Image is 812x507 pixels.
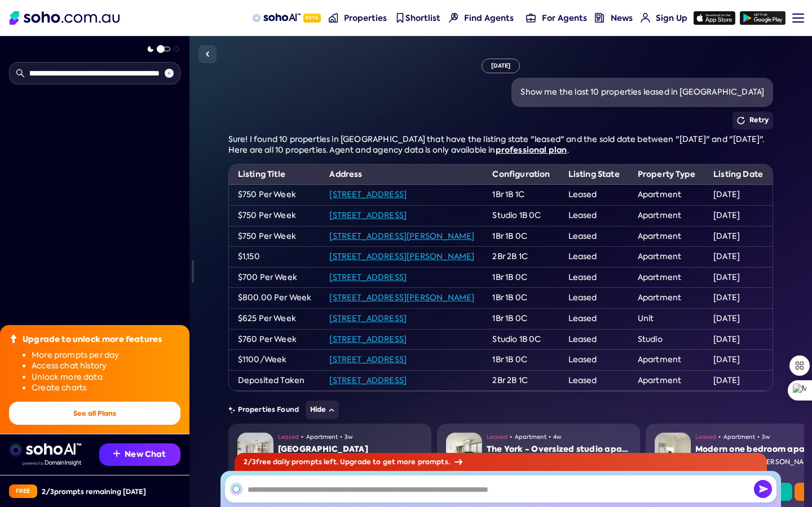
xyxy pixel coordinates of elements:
li: More prompts per day [32,350,180,361]
th: Listing State [559,164,629,185]
td: [DATE] [704,329,772,350]
span: Apartment [723,433,755,442]
img: sohoAI logo [252,14,300,23]
td: Apartment [629,226,704,247]
div: 2 / 3 free daily prompts left. Upgrade to get more prompts. [235,453,767,471]
img: SohoAI logo black [230,482,243,496]
img: google-play icon [740,11,785,25]
a: [STREET_ADDRESS] [329,375,407,385]
td: Apartment [629,350,704,371]
td: 1Br 1B 0C [483,226,559,247]
span: Sure! I found 10 properties in [GEOGRAPHIC_DATA] that have the listing state "leased" and the sol... [228,134,765,155]
div: Free [9,484,37,498]
div: The York - Oversized studio apartment [487,444,631,455]
img: Find agents icon [449,13,458,23]
img: Clear search [165,69,174,78]
td: [DATE] [704,288,772,309]
td: 1Br 1B 0C [483,267,559,288]
li: Access chat history [32,361,180,372]
img: app-store icon [694,11,735,25]
button: Send [754,480,772,498]
span: . [567,145,569,155]
button: Hide [306,401,339,419]
span: For Agents [542,12,587,24]
td: $750 Per Week [229,185,321,206]
span: Sign Up [656,12,687,24]
td: Deposited Taken [229,370,321,391]
td: Apartment [629,370,704,391]
a: [STREET_ADDRESS] [329,210,407,220]
span: • [301,433,303,442]
span: 3w [762,433,770,442]
div: Show me the last 10 properties leased in [GEOGRAPHIC_DATA] [520,87,764,98]
span: Apartment [515,433,546,442]
td: $700 Per Week [229,267,321,288]
span: News [611,12,633,24]
th: Configuration [483,164,559,185]
span: Apartment [306,433,338,442]
img: Property [446,433,482,469]
li: Unlock more data [32,372,180,383]
td: [DATE] [704,370,772,391]
div: Properties Found [228,401,774,419]
a: [STREET_ADDRESS][PERSON_NAME] [329,251,474,261]
a: [STREET_ADDRESS] [329,313,407,323]
td: Apartment [629,185,704,206]
td: Apartment [629,288,704,309]
td: Leased [559,329,629,350]
td: [DATE] [704,226,772,247]
span: 4w [553,433,561,442]
td: $750 Per Week [229,205,321,226]
td: $760 Per Week [229,329,321,350]
td: [DATE] [704,267,772,288]
img: for-agents-nav icon [526,13,536,23]
img: Arrow icon [454,459,462,465]
div: [GEOGRAPHIC_DATA] [278,444,422,455]
a: [STREET_ADDRESS] [329,354,407,364]
span: Leased [487,433,508,442]
td: 2Br 2B 1C [483,370,559,391]
td: $1100/Week [229,350,321,371]
th: Listing Date [704,164,772,185]
img: news-nav icon [595,13,604,23]
td: $625 Per Week [229,308,321,329]
span: Properties [344,12,387,24]
img: Data provided by Domain Insight [23,460,81,466]
span: Leased [695,433,717,442]
td: $800.00 Per Week [229,288,321,309]
th: Listing Title [229,164,321,185]
span: • [718,433,721,442]
td: [DATE] [704,205,772,226]
td: Apartment [629,267,704,288]
td: Leased [559,370,629,391]
div: Upgrade to unlock more features [23,334,162,345]
a: [STREET_ADDRESS] [329,189,407,199]
th: Address [320,164,483,185]
td: Leased [559,185,629,206]
td: 1Br 1B 0C [483,308,559,329]
td: $750 Per Week [229,226,321,247]
a: [STREET_ADDRESS][PERSON_NAME] [329,231,474,241]
button: See all Plans [9,402,180,425]
img: Property [655,433,691,469]
a: [STREET_ADDRESS] [329,334,407,344]
img: sohoai logo [9,443,81,457]
div: [DATE] [482,59,520,73]
td: Leased [559,247,629,268]
img: shortlist-nav icon [395,13,405,23]
td: [DATE] [704,185,772,206]
img: Upgrade icon [9,334,18,343]
span: 3w [345,433,352,442]
td: Leased [559,205,629,226]
td: Leased [559,226,629,247]
span: • [510,433,512,442]
img: Soho Logo [10,11,120,25]
span: Shortlist [405,12,440,24]
button: New Chat [99,443,180,466]
td: Leased [559,350,629,371]
td: 2Br 2B 1C [483,247,559,268]
button: Retry [732,112,774,130]
td: Studio 1B 0C [483,329,559,350]
td: 1Br 1B 0C [483,350,559,371]
td: Leased [559,288,629,309]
